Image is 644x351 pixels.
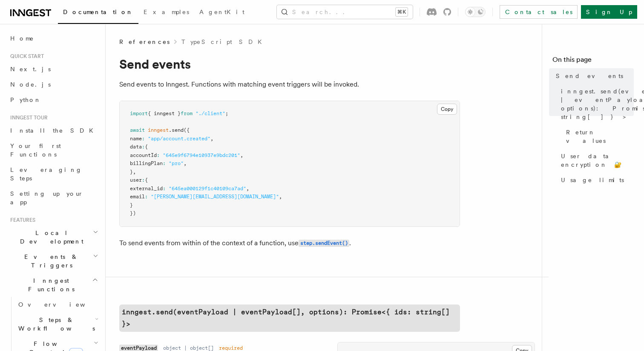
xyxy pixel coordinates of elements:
[130,110,148,116] span: import
[279,194,282,200] span: ,
[558,84,634,125] a: inngest.send(eventPayload | eventPayload[], options): Promise<{ ids: string[] }>
[130,160,163,166] span: billingPlan
[556,72,623,80] span: Send events
[561,176,624,184] span: Usage limits
[465,7,486,17] button: Toggle dark mode
[163,186,166,191] span: :
[145,144,148,150] span: {
[130,186,163,191] span: external_id
[7,229,93,246] span: Local Development
[119,237,460,249] p: To send events from within of the context of a function, use .
[299,239,349,247] a: step.sendEvent()
[552,55,634,68] h4: On this page
[396,8,408,16] kbd: ⌘K
[7,217,35,223] span: Features
[10,142,61,158] span: Your first Functions
[130,177,142,183] span: user
[500,5,578,19] a: Contact sales
[169,127,184,133] span: .send
[163,160,166,166] span: :
[130,210,136,216] span: })
[130,136,142,142] span: name
[133,169,136,175] span: ,
[169,186,246,191] span: "645ea000129f1c40109ca7ad"
[194,3,250,23] a: AgentKit
[299,240,349,247] code: step.sendEvent()
[142,177,145,183] span: :
[7,162,100,186] a: Leveraging Steps
[163,152,240,158] span: "645e9f6794e10937e9bdc201"
[563,125,634,148] a: Return values
[7,252,93,270] span: Events & Triggers
[130,169,133,175] span: }
[130,127,145,133] span: await
[225,110,228,116] span: ;
[277,5,413,19] button: Search...⌘K
[181,38,267,46] a: TypeScript SDK
[130,152,157,158] span: accountId
[552,68,634,84] a: Send events
[58,3,138,24] a: Documentation
[10,66,51,73] span: Next.js
[142,144,145,150] span: :
[7,138,100,162] a: Your first Functions
[7,225,100,249] button: Local Development
[130,144,142,150] span: data
[169,160,184,166] span: "pro"
[145,177,148,183] span: {
[7,276,92,293] span: Inngest Functions
[7,249,100,273] button: Events & Triggers
[184,160,187,166] span: ,
[10,127,98,134] span: Install the SDK
[181,110,193,116] span: from
[10,81,51,88] span: Node.js
[145,194,148,200] span: :
[15,312,100,336] button: Steps & Workflows
[7,123,100,138] a: Install the SDK
[119,305,460,332] a: inngest.send(eventPayload | eventPayload[], options): Promise<{ ids: string[] }>
[7,61,100,77] a: Next.js
[7,186,100,210] a: Setting up your app
[15,297,100,312] a: Overview
[199,9,244,15] span: AgentKit
[130,194,145,200] span: email
[210,136,213,142] span: ,
[7,273,100,297] button: Inngest Functions
[148,127,169,133] span: inngest
[7,77,100,92] a: Node.js
[148,136,210,142] span: "app/account.created"
[119,78,460,90] p: Send events to Inngest. Functions with matching event triggers will be invoked.
[142,136,145,142] span: :
[581,5,637,19] a: Sign Up
[15,316,95,333] span: Steps & Workflows
[148,110,181,116] span: { inngest }
[10,34,34,43] span: Home
[7,31,100,46] a: Home
[561,152,634,169] span: User data encryption 🔐
[7,92,100,107] a: Python
[10,166,82,182] span: Leveraging Steps
[119,56,460,72] h1: Send events
[240,152,243,158] span: ,
[195,110,225,116] span: "./client"
[130,202,133,208] span: }
[10,190,83,206] span: Setting up your app
[437,104,457,115] button: Copy
[144,9,189,15] span: Examples
[157,152,160,158] span: :
[246,186,249,191] span: ,
[151,194,279,200] span: "[PERSON_NAME][EMAIL_ADDRESS][DOMAIN_NAME]"
[184,127,190,133] span: ({
[558,148,634,172] a: User data encryption 🔐
[566,128,634,145] span: Return values
[10,96,41,103] span: Python
[7,53,44,60] span: Quick start
[138,3,194,23] a: Examples
[7,114,48,121] span: Inngest tour
[558,172,634,188] a: Usage limits
[119,38,170,46] span: References
[63,9,133,15] span: Documentation
[18,301,106,308] span: Overview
